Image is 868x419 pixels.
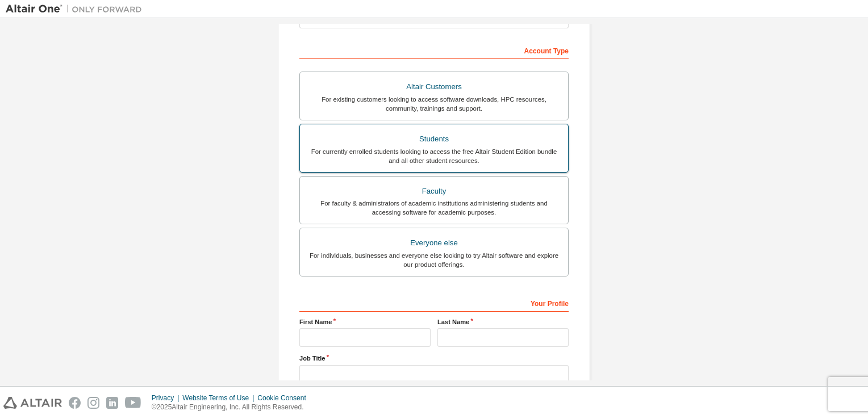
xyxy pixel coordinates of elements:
[307,199,561,217] div: For faculty & administrators of academic institutions administering students and accessing softwa...
[307,251,561,269] div: For individuals, businesses and everyone else looking to try Altair software and explore our prod...
[106,397,118,409] img: linkedin.svg
[299,294,569,312] div: Your Profile
[152,403,313,412] p: © 2025 Altair Engineering, Inc. All Rights Reserved.
[307,95,561,113] div: For existing customers looking to access software downloads, HPC resources, community, trainings ...
[437,317,569,326] label: Last Name
[3,397,62,409] img: altair_logo.svg
[299,41,569,59] div: Account Type
[257,393,312,403] div: Cookie Consent
[307,131,561,147] div: Students
[182,393,257,403] div: Website Terms of Use
[87,397,99,409] img: instagram.svg
[125,397,141,409] img: youtube.svg
[307,147,561,165] div: For currently enrolled students looking to access the free Altair Student Edition bundle and all ...
[307,79,561,95] div: Altair Customers
[69,397,81,409] img: facebook.svg
[307,235,561,251] div: Everyone else
[299,354,569,363] label: Job Title
[307,183,561,199] div: Faculty
[299,317,431,326] label: First Name
[6,3,148,15] img: Altair One
[152,393,182,403] div: Privacy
